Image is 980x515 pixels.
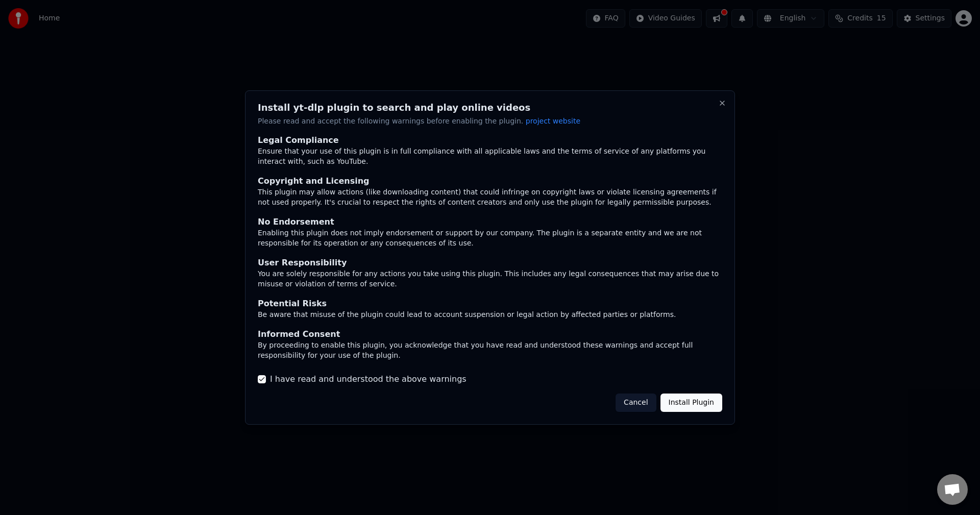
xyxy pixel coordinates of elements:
div: You are solely responsible for any actions you take using this plugin. This includes any legal co... [258,269,722,289]
label: I have read and understood the above warnings [270,373,467,385]
button: Install Plugin [660,394,722,412]
div: Ensure that your use of this plugin is in full compliance with all applicable laws and the terms ... [258,147,722,167]
div: Informed Consent [258,328,722,340]
div: This plugin may allow actions (like downloading content) that could infringe on copyright laws or... [258,188,722,208]
div: Potential Risks [258,298,722,310]
div: Copyright and Licensing [258,176,722,188]
div: Enabling this plugin does not imply endorsement or support by our company. The plugin is a separa... [258,229,722,249]
h2: Install yt-dlp plugin to search and play online videos [258,103,722,112]
div: Be aware that misuse of the plugin could lead to account suspension or legal action by affected p... [258,310,722,320]
div: By proceeding to enable this plugin, you acknowledge that you have read and understood these warn... [258,340,722,361]
p: Please read and accept the following warnings before enabling the plugin. [258,116,722,127]
div: Legal Compliance [258,135,722,147]
button: Cancel [616,394,656,412]
div: No Endorsement [258,216,722,229]
div: User Responsibility [258,257,722,269]
span: project website [526,117,580,125]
